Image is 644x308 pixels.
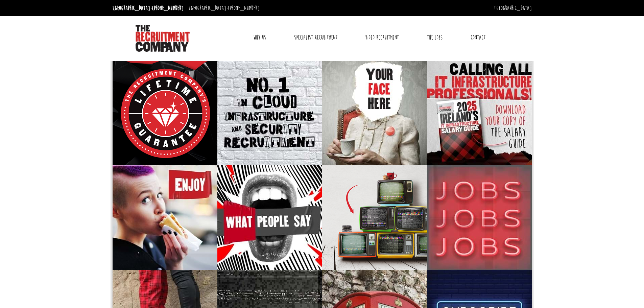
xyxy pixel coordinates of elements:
[422,29,448,46] a: The Jobs
[466,29,491,46] a: Contact
[136,25,190,52] img: The Recruitment Company
[187,3,261,14] li: [GEOGRAPHIC_DATA]:
[248,29,271,46] a: Why Us
[111,3,185,14] li: [GEOGRAPHIC_DATA]:
[289,29,342,46] a: Specialist Recruitment
[360,29,404,46] a: Video Recruitment
[494,4,532,12] a: [GEOGRAPHIC_DATA]
[228,4,260,12] a: [PHONE_NUMBER]
[152,4,184,12] a: [PHONE_NUMBER]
